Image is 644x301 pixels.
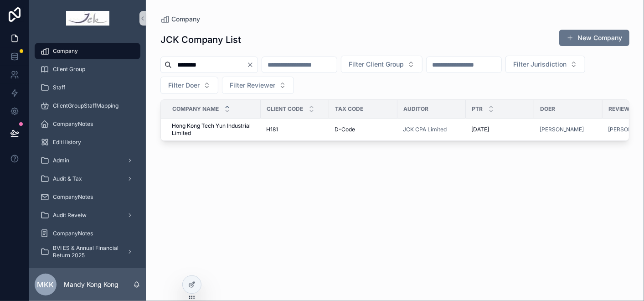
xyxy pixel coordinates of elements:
span: BVI ES & Annual Financial Return 2025 [53,244,119,259]
span: CompanyNotes [53,193,93,201]
h1: JCK Company List [160,33,241,46]
span: Doer [540,105,555,113]
span: D-Code [335,126,355,133]
span: Filter Jurisdiction [513,60,567,69]
span: Reviewer [608,105,636,113]
button: New Company [559,30,629,46]
a: Client Group [35,61,140,78]
a: [PERSON_NAME] [540,126,597,133]
span: Auditor [403,105,428,113]
span: CompanyNotes [53,120,93,128]
a: Staff [35,79,140,96]
span: Company [171,15,200,24]
span: Company Name [172,105,219,113]
a: [DATE] [471,126,529,133]
a: D-Code [335,126,392,133]
span: Filter Doer [168,81,200,90]
a: CompanyNotes [35,189,140,205]
span: ClientGroupStaffMapping [53,102,118,109]
button: Select Button [505,56,585,73]
p: Mandy Kong Kong [64,280,118,289]
span: Staff [53,84,65,91]
span: Filter Reviewer [230,81,275,90]
button: Select Button [222,77,294,94]
span: Client Code [267,105,303,113]
img: App logo [66,11,109,26]
a: JCK CPA Limited [403,126,447,133]
div: scrollable content [29,36,146,268]
a: CompanyNotes [35,225,140,242]
span: Client Group [53,66,85,73]
span: [DATE] [471,126,489,133]
a: ClientGroupStaffMapping [35,98,140,114]
a: Audit Reveiw [35,207,140,223]
a: H181 [266,126,324,133]
a: CompanyNotes [35,116,140,132]
span: Admin [53,157,69,164]
button: Clear [247,61,258,68]
a: EditHistory [35,134,140,150]
span: CompanyNotes [53,230,93,237]
button: Select Button [341,56,422,73]
span: MKK [37,279,54,290]
a: Admin [35,152,140,169]
span: H181 [266,126,278,133]
a: Hong Kong Tech Yun Industrial Limited [172,122,255,137]
a: Company [35,43,140,59]
span: Tax Code [335,105,363,113]
a: BVI ES & Annual Financial Return 2025 [35,244,140,260]
a: JCK CPA Limited [403,126,460,133]
a: Company [160,15,200,24]
a: Audit & Tax [35,171,140,187]
span: Filter Client Group [349,60,404,69]
span: PTR [472,105,483,113]
a: [PERSON_NAME] [540,126,584,133]
button: Select Button [160,77,218,94]
span: Company [53,47,78,55]
span: Audit Reveiw [53,212,87,219]
span: Audit & Tax [53,175,82,182]
span: EditHistory [53,139,81,146]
